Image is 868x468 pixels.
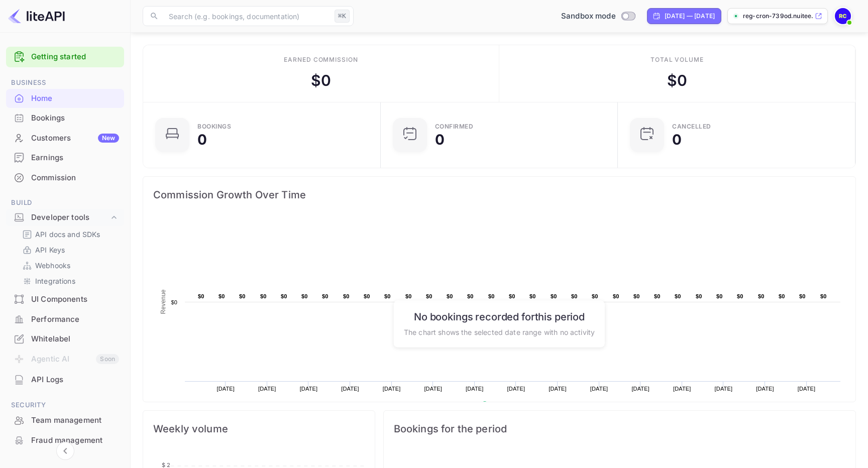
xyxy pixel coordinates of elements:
[779,293,785,299] text: $0
[98,134,119,143] div: New
[571,293,578,299] text: $0
[696,293,702,299] text: $0
[799,293,806,299] text: $0
[6,148,124,167] a: Earnings
[171,299,177,305] text: $0
[197,133,207,147] div: 0
[22,245,116,255] a: API Keys
[650,55,704,64] div: Total volume
[6,129,124,148] div: CustomersNew
[163,6,331,26] input: Search (e.g. bookings, documentation)
[8,8,65,24] img: LiteAPI logo
[561,11,616,22] span: Sandbox mode
[488,293,495,299] text: $0
[6,290,124,309] div: UI Components
[6,411,124,429] a: Team management
[364,293,370,299] text: $0
[6,370,124,390] div: API Logs
[507,386,525,392] text: [DATE]
[509,293,515,299] text: $0
[301,293,308,299] text: $0
[551,293,557,299] text: $0
[22,229,116,240] a: API docs and SDKs
[6,431,124,450] div: Fraud management
[675,293,681,299] text: $0
[260,293,267,299] text: $0
[6,197,124,208] span: Build
[153,187,845,203] span: Commission Growth Over Time
[31,294,119,305] div: UI Components
[672,124,711,130] div: CANCELLED
[18,258,120,273] div: Webhooks
[300,386,318,392] text: [DATE]
[18,227,120,242] div: API docs and SDKs
[322,293,329,299] text: $0
[35,260,70,271] p: Webhooks
[6,329,124,348] a: Whitelabel
[798,386,816,392] text: [DATE]
[258,386,276,392] text: [DATE]
[35,229,100,240] p: API docs and SDKs
[435,124,474,130] div: Confirmed
[631,386,649,392] text: [DATE]
[405,293,412,299] text: $0
[31,435,119,446] div: Fraud management
[435,133,445,147] div: 0
[743,12,813,21] p: reg-cron-739od.nuitee....
[6,431,124,449] a: Fraud management
[31,172,119,184] div: Commission
[426,293,432,299] text: $0
[820,293,827,299] text: $0
[31,93,119,104] div: Home
[6,168,124,188] div: Commission
[466,386,484,392] text: [DATE]
[31,415,119,426] div: Team management
[6,310,124,328] a: Performance
[592,293,598,299] text: $0
[6,47,124,67] div: Getting started
[613,293,619,299] text: $0
[404,326,595,337] p: The chart shows the selected date range with no activity
[6,310,124,329] div: Performance
[6,209,124,226] div: Developer tools
[239,293,246,299] text: $0
[665,12,715,21] div: [DATE] — [DATE]
[424,386,442,392] text: [DATE]
[447,293,453,299] text: $0
[6,89,124,107] a: Home
[667,69,687,92] div: $ 0
[6,168,124,187] a: Commission
[6,290,124,308] a: UI Components
[18,274,120,288] div: Integrations
[590,386,608,392] text: [DATE]
[529,293,536,299] text: $0
[384,293,391,299] text: $0
[6,370,124,389] a: API Logs
[31,112,119,124] div: Bookings
[160,289,167,314] text: Revenue
[6,129,124,147] a: CustomersNew
[56,442,74,460] button: Collapse navigation
[756,386,774,392] text: [DATE]
[673,386,691,392] text: [DATE]
[6,400,124,411] span: Security
[6,77,124,88] span: Business
[31,314,119,325] div: Performance
[715,386,733,392] text: [DATE]
[737,293,743,299] text: $0
[31,152,119,164] div: Earnings
[31,133,119,144] div: Customers
[6,108,124,128] div: Bookings
[284,55,358,64] div: Earned commission
[335,10,350,23] div: ⌘K
[6,148,124,168] div: Earnings
[31,374,119,386] div: API Logs
[491,401,517,408] text: Revenue
[383,386,401,392] text: [DATE]
[835,8,851,24] img: Reg Cron
[633,293,640,299] text: $0
[35,245,65,255] p: API Keys
[31,212,109,223] div: Developer tools
[31,51,119,63] a: Getting started
[672,133,682,147] div: 0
